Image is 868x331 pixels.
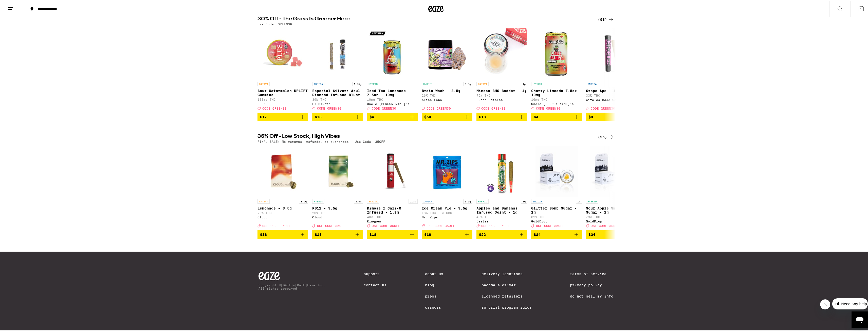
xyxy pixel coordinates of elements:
[588,114,593,118] span: $8
[476,219,527,222] div: Jeeter
[598,133,614,139] a: (25)
[312,81,324,85] p: INDICA
[531,101,582,105] div: Uncle [PERSON_NAME]'s
[586,28,637,112] a: Open page for Grape Ape - 1g from Circles Base Camp
[586,97,637,101] div: Circles Base Camp
[257,230,308,238] button: Add to bag
[257,211,308,214] p: 20% THC
[521,198,527,203] p: 1g
[479,232,486,236] span: $22
[531,145,582,229] a: Open page for Glitter Bomb Sugar - 1g from GoldDrop
[370,114,374,118] span: $4
[476,28,527,78] img: Punch Edibles - Mimosa BHO Badder - 1g
[312,28,363,78] img: El Blunto - Especial Silver: Azul Diamond Infused Blunt - 1.65g
[422,230,472,238] button: Add to bag
[476,145,527,196] img: Jeeter - Apples and Bananas Infused Joint - 1g
[367,28,418,112] a: Open page for Iced Tea Lemonade 7.5oz - 10mg from Uncle Arnie's
[367,101,418,105] div: Uncle [PERSON_NAME]'s
[476,205,527,214] p: Apples and Bananas Infused Joint - 1g
[422,211,472,214] p: 18% THC: 1% CBD
[425,293,443,298] a: Press
[482,271,532,275] a: Delivery Locations
[352,81,363,85] p: 1.65g
[312,205,363,210] p: RS11 - 3.5g
[3,4,36,8] span: Hi. Need any help?
[312,28,363,112] a: Open page for Especial Silver: Azul Diamond Infused Blunt - 1.65g from El Blunto
[463,81,472,85] p: 3.5g
[476,230,527,238] button: Add to bag
[372,106,396,109] span: CODE GREEN30
[586,198,598,203] p: HYBRID
[364,271,386,275] a: Support
[570,282,613,286] a: Privacy Policy
[422,93,472,96] p: 26% THC
[534,114,538,118] span: $4
[476,88,527,92] p: Mimosa BHO Badder - 1g
[422,112,472,120] button: Add to bag
[258,283,325,289] p: Copyright © [DATE]-[DATE] Eaze Inc. All rights reserved.
[257,145,308,229] a: Open page for Lemonade - 3.5g from Cloud
[262,224,291,227] span: USE CODE 35OFF
[852,311,868,327] iframe: Button to launch messaging window
[257,81,270,85] p: SATIVA
[586,230,637,238] button: Add to bag
[425,282,443,286] a: Blog
[364,282,386,286] a: Contact Us
[588,232,595,236] span: $24
[476,198,489,203] p: HYBRID
[367,205,418,214] p: Mimosa x Cali-O Infused - 1.3g
[409,198,418,203] p: 1.3g
[476,145,527,229] a: Open page for Apples and Bananas Infused Joint - 1g from Jeeter
[317,106,341,109] span: CODE GREEN30
[534,232,541,236] span: $24
[257,101,308,105] div: PLUS
[257,97,308,100] p: 100mg THC
[476,97,527,101] div: Punch Edibles
[425,305,443,309] a: Careers
[476,112,527,120] button: Add to bag
[586,28,637,78] img: Circles Base Camp - Grape Ape - 1g
[476,28,527,112] a: Open page for Mimosa BHO Badder - 1g from Punch Edibles
[312,88,363,96] p: Especial Silver: Azul Diamond Infused Blunt - 1.65g
[531,112,582,120] button: Add to bag
[312,97,363,100] p: 39% THC
[422,198,434,203] p: INDICA
[586,219,637,222] div: GoldDrop
[354,198,363,203] p: 3.5g
[312,230,363,238] button: Add to bag
[598,16,614,22] a: (98)
[521,81,527,85] p: 1g
[536,224,564,227] span: USE CODE 35OFF
[370,232,376,236] span: $18
[367,112,418,120] button: Add to bag
[260,114,267,118] span: $17
[422,28,472,112] a: Open page for Brain Wash - 3.5g from Alien Labs
[531,215,582,218] p: 82% THC
[367,81,379,85] p: HYBRID
[422,145,472,196] img: Mr. Zips - Ice Cream Pie - 3.5g
[312,198,324,203] p: HYBRID
[586,93,637,96] p: 33% THC
[482,305,532,309] a: Referral Program Rules
[367,230,418,238] button: Add to bag
[570,271,613,275] a: Terms of Service
[425,271,443,275] a: About Us
[531,219,582,222] div: GoldDrop
[586,205,637,214] p: Sour Apple Smackers Sugar - 1g
[367,219,418,222] div: Kingpen
[482,293,532,298] a: Licensed Retailers
[832,298,868,309] iframe: Message from company
[312,215,363,218] div: Cloud
[315,114,322,118] span: $18
[257,28,308,112] a: Open page for Sour Watermelon UPLIFT Gummies from PLUS
[257,205,308,210] p: Lemonade - 3.5g
[257,133,589,139] h2: 35% Off - Low Stock, High Vibes
[481,224,510,227] span: USE CODE 35OFF
[531,81,543,85] p: HYBRID
[257,112,308,120] button: Add to bag
[367,28,418,78] img: Uncle Arnie's - Iced Tea Lemonade 7.5oz - 10mg
[531,230,582,238] button: Add to bag
[535,145,577,196] img: GoldDrop - Glitter Bomb Sugar - 1g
